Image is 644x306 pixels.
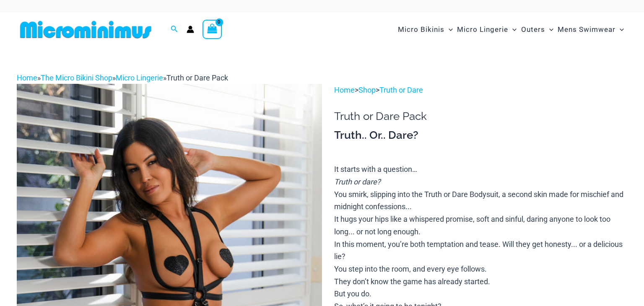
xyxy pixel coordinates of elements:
span: Micro Lingerie [457,19,508,40]
img: MM SHOP LOGO FLAT [17,20,155,39]
span: » » » [17,73,228,82]
a: Home [17,73,37,82]
i: Truth or dare? [334,177,381,186]
p: > > [334,84,627,96]
a: Shop [358,86,376,94]
nav: Site Navigation [395,16,627,44]
span: Mens Swimwear [558,19,615,40]
h1: Truth or Dare Pack [334,110,627,123]
a: Truth or Dare [379,86,423,94]
span: Outers [521,19,545,40]
a: Micro BikinisMenu ToggleMenu Toggle [396,17,455,42]
h3: Truth.. Or.. Dare? [334,128,627,143]
span: Micro Bikinis [398,19,444,40]
a: The Micro Bikini Shop [41,73,112,82]
a: OutersMenu ToggleMenu Toggle [519,17,556,42]
span: Menu Toggle [444,19,453,40]
a: Home [334,86,355,94]
span: Truth or Dare Pack [166,73,228,82]
span: Menu Toggle [615,19,624,40]
a: Search icon link [171,24,178,35]
a: Micro Lingerie [116,73,163,82]
a: Mens SwimwearMenu ToggleMenu Toggle [556,17,626,42]
span: Menu Toggle [508,19,517,40]
a: Account icon link [187,26,194,33]
a: View Shopping Cart, empty [203,20,222,39]
a: Micro LingerieMenu ToggleMenu Toggle [455,17,519,42]
span: Menu Toggle [545,19,553,40]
